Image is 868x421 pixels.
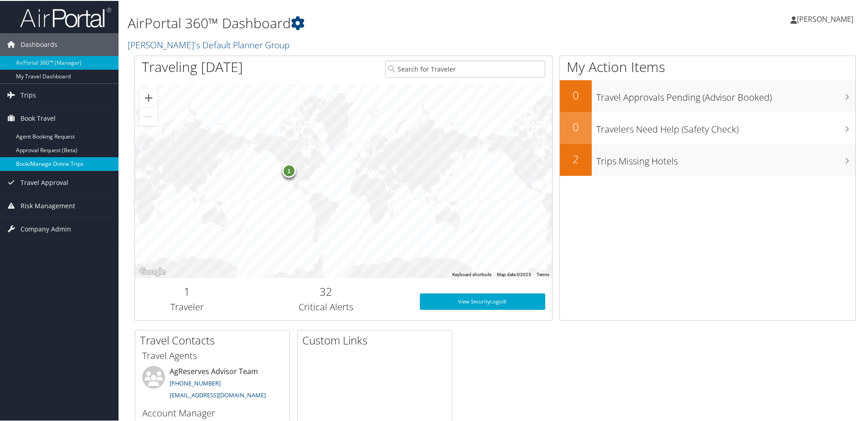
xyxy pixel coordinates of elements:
[797,13,853,23] span: [PERSON_NAME]
[142,56,243,76] h1: Traveling [DATE]
[560,143,855,175] a: 2Trips Missing Hotels
[21,106,56,129] span: Book Travel
[128,38,292,50] a: [PERSON_NAME]'s Default Planner Group
[282,164,296,177] div: 1
[170,378,221,386] a: [PHONE_NUMBER]
[139,88,158,106] button: Zoom in
[420,293,545,309] a: View SecurityLogic®
[560,87,592,102] h2: 0
[560,150,592,166] h2: 2
[560,79,855,111] a: 0Travel Approvals Pending (Advisor Booked)
[385,60,545,77] input: Search for Traveler
[138,365,287,402] li: AgReserves Advisor Team
[21,217,71,240] span: Company Admin
[497,271,531,276] span: Map data ©2025
[790,5,863,32] a: [PERSON_NAME]
[246,283,406,298] h2: 32
[560,111,855,143] a: 0Travelers Need Help (Safety Check)
[596,149,855,167] h3: Trips Missing Hotels
[560,56,855,76] h1: My Action Items
[142,349,283,361] h3: Travel Agents
[139,107,158,125] button: Zoom out
[21,32,57,55] span: Dashboards
[142,283,232,298] h2: 1
[142,406,283,419] h3: Account Manager
[302,332,452,347] h2: Custom Links
[140,332,289,347] h2: Travel Contacts
[21,83,36,106] span: Trips
[20,6,111,27] img: airportal-logo.png
[128,13,618,32] h1: AirPortal 360™ Dashboard
[246,300,406,313] h3: Critical Alerts
[137,265,167,277] img: Google
[596,118,855,135] h3: Travelers Need Help (Safety Check)
[596,86,855,103] h3: Travel Approvals Pending (Advisor Booked)
[170,390,266,398] a: [EMAIL_ADDRESS][DOMAIN_NAME]
[560,118,592,134] h2: 0
[452,271,491,277] button: Keyboard shortcuts
[21,194,75,216] span: Risk Management
[537,271,549,276] a: Terms (opens in new tab)
[142,300,232,313] h3: Traveler
[137,265,167,277] a: Open this area in Google Maps (opens a new window)
[21,170,68,193] span: Travel Approval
